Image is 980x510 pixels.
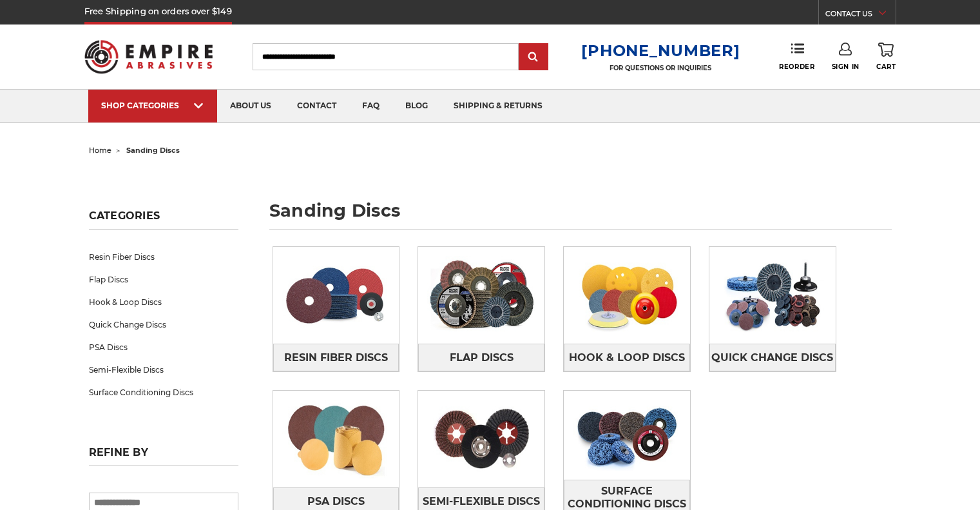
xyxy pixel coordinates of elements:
[273,391,399,487] img: PSA Discs
[876,43,896,71] a: Cart
[269,202,892,230] h1: sanding discs
[418,344,544,371] a: Flap Discs
[273,251,399,340] img: Resin Fiber Discs
[569,347,685,369] span: Hook & Loop Discs
[126,146,180,155] span: sanding discs
[711,347,833,369] span: Quick Change Discs
[89,446,238,466] h5: Refine by
[392,90,441,123] a: blog
[418,247,544,344] img: Flap Discs
[89,313,238,336] a: Quick Change Discs
[284,90,349,123] a: contact
[564,391,690,480] img: Surface Conditioning Discs
[876,63,896,71] span: Cart
[441,90,555,123] a: shipping & returns
[89,268,238,291] a: Flap Discs
[564,247,690,344] img: Hook & Loop Discs
[89,381,238,404] a: Surface Conditioning Discs
[89,336,238,358] a: PSA Discs
[825,6,896,25] a: CONTACT US
[709,247,836,344] img: Quick Change Discs
[581,64,740,72] p: FOR QUESTIONS OR INQUIRIES
[779,63,814,71] span: Reorder
[89,246,238,268] a: Resin Fiber Discs
[418,391,544,487] img: Semi-Flexible Discs
[89,358,238,381] a: Semi-Flexible Discs
[832,63,860,71] span: Sign In
[581,41,740,60] a: [PHONE_NUMBER]
[349,90,392,123] a: faq
[84,32,213,82] img: Empire Abrasives
[521,44,546,70] input: Submit
[779,43,814,70] a: Reorder
[273,344,399,371] a: Resin Fiber Discs
[89,210,238,230] h5: Categories
[217,90,284,123] a: about us
[709,344,836,371] a: Quick Change Discs
[284,347,388,369] span: Resin Fiber Discs
[450,347,514,369] span: Flap Discs
[564,344,690,371] a: Hook & Loop Discs
[89,291,238,313] a: Hook & Loop Discs
[101,101,204,110] div: SHOP CATEGORIES
[89,146,111,155] a: home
